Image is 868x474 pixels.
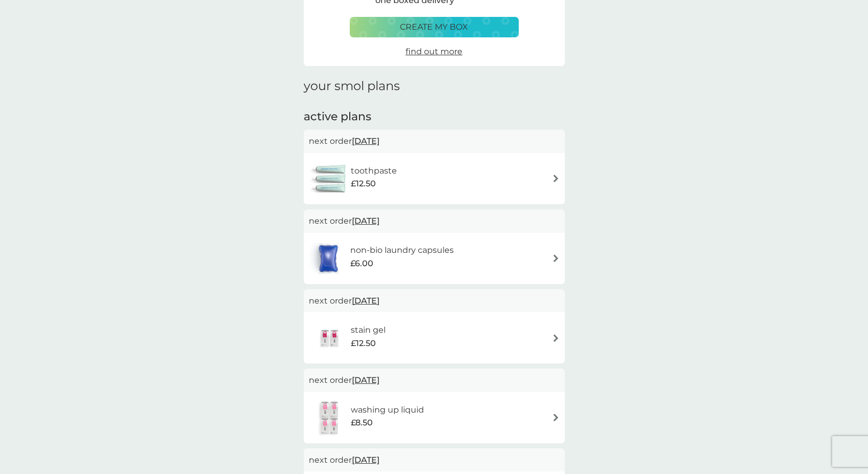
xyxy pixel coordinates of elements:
img: arrow right [552,254,560,262]
span: [DATE] [352,211,379,231]
span: [DATE] [352,131,379,151]
img: washing up liquid [309,400,351,436]
img: stain gel [309,320,351,356]
img: toothpaste [309,161,351,197]
button: create my box [350,17,519,37]
span: £12.50 [351,337,376,350]
span: £8.50 [351,416,373,429]
span: [DATE] [352,450,379,470]
span: £6.00 [350,257,373,270]
h6: non-bio laundry capsules [350,244,454,257]
h2: active plans [304,109,565,125]
img: arrow right [552,414,560,421]
img: arrow right [552,334,560,342]
h6: stain gel [351,324,386,337]
p: next order [309,214,560,228]
span: find out more [406,47,462,56]
span: [DATE] [352,370,379,390]
p: next order [309,454,560,467]
h6: washing up liquid [351,403,424,417]
span: [DATE] [352,291,379,311]
h6: toothpaste [351,164,397,178]
img: non-bio laundry capsules [309,241,348,276]
h1: your smol plans [304,79,565,94]
img: arrow right [552,175,560,182]
p: create my box [400,20,468,34]
p: next order [309,294,560,308]
a: find out more [406,45,462,58]
span: £12.50 [351,177,376,190]
p: next order [309,374,560,387]
p: next order [309,135,560,148]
